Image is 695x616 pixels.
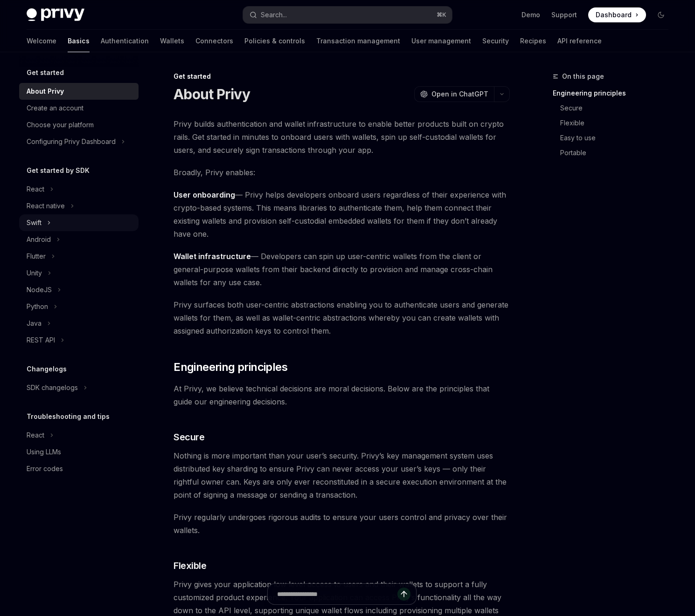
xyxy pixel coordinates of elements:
strong: Wallet infrastructure [174,252,251,261]
div: React [27,430,44,441]
span: At Privy, we believe technical decisions are moral decisions. Below are the principles that guide... [174,382,510,408]
strong: User onboarding [174,190,235,199]
a: Demo [521,10,540,20]
a: Transaction management [316,30,400,52]
h5: Changelogs [27,363,67,375]
div: Unity [27,267,42,279]
span: Dashboard [596,10,632,20]
a: Flexible [560,116,676,130]
span: Open in ChatGPT [431,89,488,99]
span: On this page [562,71,604,82]
div: Create an account [27,103,83,114]
h5: Troubleshooting and tips [27,411,110,422]
a: Engineering principles [553,86,676,101]
h1: About Privy [174,86,250,103]
a: API reference [557,30,602,52]
div: Search... [261,9,287,21]
span: — Privy helps developers onboard users regardless of their experience with crypto-based systems. ... [174,188,510,240]
div: Choose your platform [27,119,94,130]
a: Recipes [520,30,546,52]
button: Search...⌘K [243,7,452,23]
div: React [27,184,44,195]
a: Using LLMs [19,444,139,460]
a: Welcome [27,30,56,52]
div: Using LLMs [27,446,61,458]
a: Wallets [160,30,184,52]
a: Create an account [19,100,139,116]
div: Configuring Privy Dashboard [27,136,116,147]
div: Get started [174,72,510,81]
div: Python [27,301,48,312]
a: Choose your platform [19,116,139,133]
button: Toggle dark mode [653,7,668,22]
a: About Privy [19,83,139,100]
a: Secure [560,101,676,116]
a: Portable [560,145,676,160]
a: Security [482,30,509,52]
button: Open in ChatGPT [414,86,494,102]
a: Connectors [195,30,233,52]
a: Support [551,10,577,20]
span: Privy builds authentication and wallet infrastructure to enable better products built on crypto r... [174,117,510,157]
div: Java [27,318,42,329]
span: Nothing is more important than your user’s security. Privy’s key management system uses distribut... [174,449,510,501]
span: Privy regularly undergoes rigorous audits to ensure your users control and privacy over their wal... [174,511,510,537]
a: Dashboard [588,7,646,22]
div: Error codes [27,463,63,474]
span: Privy surfaces both user-centric abstractions enabling you to authenticate users and generate wal... [174,298,510,337]
a: Policies & controls [244,30,305,52]
a: Authentication [101,30,149,52]
div: REST API [27,335,55,346]
a: User management [411,30,471,52]
span: ⌘ K [437,11,446,19]
span: Broadly, Privy enables: [174,166,510,179]
div: NodeJS [27,284,52,295]
img: dark logo [27,8,84,21]
span: Secure [174,431,204,444]
button: Send message [397,588,410,601]
span: Flexible [174,559,206,572]
div: React native [27,200,65,212]
h5: Get started by SDK [27,165,90,176]
a: Basics [68,30,90,52]
a: Error codes [19,460,139,477]
a: Easy to use [560,130,676,145]
span: Engineering principles [174,360,287,375]
div: Flutter [27,251,46,262]
span: — Developers can spin up user-centric wallets from the client or general-purpose wallets from the... [174,250,510,289]
div: SDK changelogs [27,382,78,393]
div: Android [27,234,51,245]
h5: Get started [27,67,64,78]
div: Swift [27,217,42,228]
div: About Privy [27,86,64,97]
